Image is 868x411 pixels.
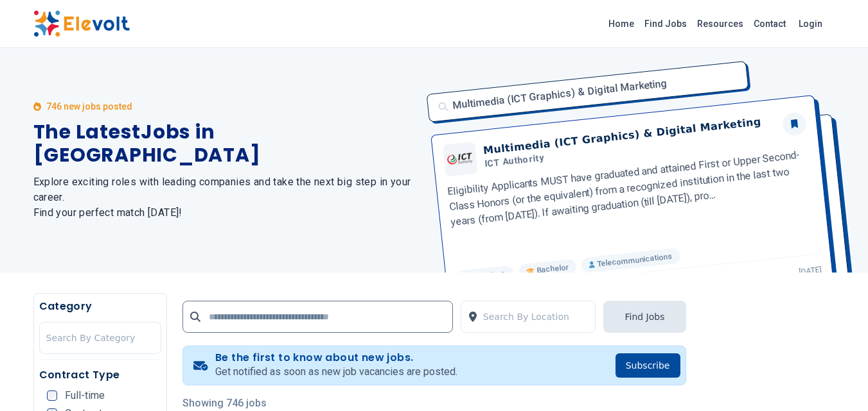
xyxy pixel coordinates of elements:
[182,396,686,411] p: Showing 746 jobs
[47,390,57,401] input: Full-time
[215,364,457,380] p: Get notified as soon as new job vacancies are posted.
[33,121,419,167] h1: The Latest Jobs in [GEOGRAPHIC_DATA]
[33,174,419,221] h2: Explore exciting roles with leading companies and take the next big step in your career. Find you...
[33,10,130,37] img: Elevolt
[804,349,868,411] iframe: Chat Widget
[603,301,686,333] button: Find Jobs
[39,299,161,314] h5: Category
[616,353,680,378] button: Subscribe
[65,390,105,401] span: Full-time
[215,351,457,364] h4: Be the first to know about new jobs.
[603,13,639,34] a: Home
[39,367,161,383] h5: Contract Type
[46,100,132,113] p: 746 new jobs posted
